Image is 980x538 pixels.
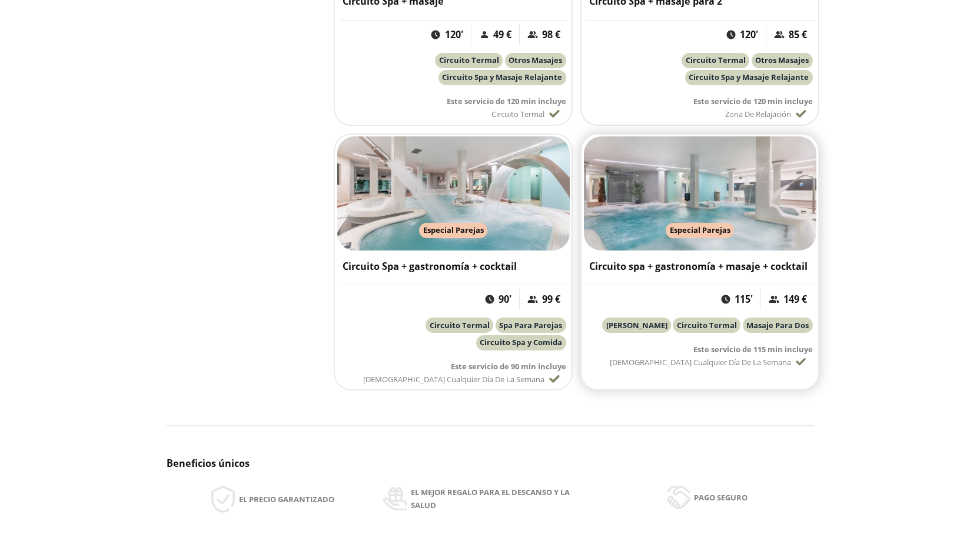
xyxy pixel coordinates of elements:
[363,374,544,385] span: [DEMOGRAPHIC_DATA] Cualquier Día de la Semana
[725,109,791,119] span: Zona de Relajación
[439,55,499,65] span: Circuito Termal
[447,96,566,106] span: Este servicio de 120 min incluye
[493,28,511,42] span: 49 €
[740,28,758,42] span: 120'
[411,486,597,512] span: El mejor regalo para el descanso y la salud
[693,96,813,106] span: Este servicio de 120 min incluye
[666,223,734,238] button: Especial Parejas
[496,318,566,333] button: Spa Para Parejas
[789,28,807,42] span: 85 €
[445,28,463,42] span: 120'
[239,493,334,506] span: El precio garantizado
[167,457,250,470] span: Beneficios únicos
[589,260,810,273] h3: Circuito spa + gastronomía + masaje + cocktail
[735,293,753,306] span: 115'
[694,491,748,504] span: Pago seguro
[689,72,809,82] span: Circuito Spa y Masaje Relajante
[438,70,566,85] button: Circuito Spa y Masaje Relajante
[334,133,573,391] a: Especial ParejasCircuito Spa + gastronomía + cocktail90'99 €Circuito TermalSpa Para ParejasCircui...
[442,72,562,82] span: Circuito Spa y Masaje Relajante
[499,293,511,306] span: 90'
[746,320,809,330] span: Masaje Para Dos
[476,335,566,350] button: Circuito Spa y Comida
[755,55,809,65] span: Otros Masajes
[783,293,807,306] span: 149 €
[682,53,749,68] button: Circuito Termal
[743,318,813,333] button: Masaje Para Dos
[673,318,740,333] button: Circuito Termal
[505,53,566,68] button: Otros Masajes
[419,223,487,238] button: Especial Parejas
[499,320,562,330] span: Spa Para Parejas
[343,260,564,273] h3: Circuito Spa + gastronomía + cocktail
[435,53,503,68] button: Circuito Termal
[426,318,493,333] button: Circuito Termal
[480,337,562,347] span: Circuito Spa y Comida
[491,109,544,119] span: Circuito Termal
[542,28,560,42] span: 98 €
[610,357,791,367] span: [DEMOGRAPHIC_DATA] Cualquier Día de la Semana
[580,133,819,391] a: Especial ParejasCircuito spa + gastronomía + masaje + cocktail115'149 €[PERSON_NAME]Circuito Term...
[685,70,813,85] button: Circuito Spa y Masaje Relajante
[670,225,730,235] span: Especial Parejas
[606,320,667,330] span: [PERSON_NAME]
[686,55,746,65] span: Circuito Termal
[423,225,484,235] span: Especial Parejas
[693,344,813,355] span: Este servicio de 115 min incluye
[430,320,490,330] span: Circuito Termal
[451,361,566,372] span: Este servicio de 90 min incluye
[677,320,737,330] span: Circuito Termal
[509,55,562,65] span: Otros Masajes
[542,293,560,306] span: 99 €
[602,318,671,333] button: [PERSON_NAME]
[752,53,813,68] button: Otros Masajes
